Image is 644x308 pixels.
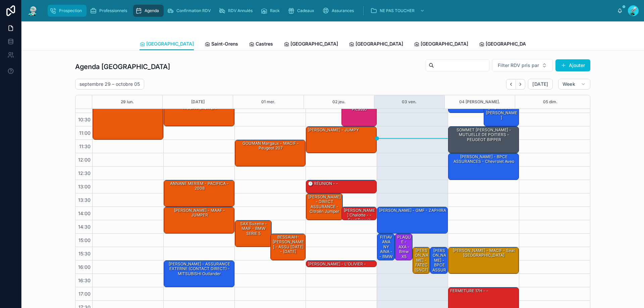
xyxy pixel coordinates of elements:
button: Week [558,79,590,89]
span: 13:30 [76,197,92,203]
div: SOMMET [PERSON_NAME] - MUTUELLE DE POITIERS - PEUGEOT BIPPER [449,127,518,143]
span: [GEOGRAPHIC_DATA] [290,41,338,47]
span: [GEOGRAPHIC_DATA] [486,41,533,47]
div: [PERSON_NAME] - JUMPY [307,127,360,133]
div: SOMMET [PERSON_NAME] - MUTUELLE DE POITIERS - PEUGEOT BIPPER [448,127,519,153]
div: 🕒 RÉUNION - - [307,181,339,187]
span: Filter RDV pris par [498,62,539,69]
span: 15:00 [77,237,92,243]
a: Professionnels [88,5,132,17]
div: [PERSON_NAME] - BPCE ASSURANCES - C4 [431,248,447,283]
span: 11:30 [77,143,92,149]
span: Professionnels [99,8,127,13]
span: 14:30 [76,224,92,230]
div: [PERSON_NAME] - PACIFICA - NISSAN QASHQAI [164,100,234,126]
div: ANNANE MERIEM - PACIFICA - 2008 [165,181,234,192]
div: ANNANE MERIEM - PACIFICA - 2008 [164,180,234,206]
span: NE PAS TOUCHER [380,8,415,13]
button: Back [506,79,516,89]
div: [PERSON_NAME] - BPCE ASSURANCES - C4 [430,247,447,273]
a: [GEOGRAPHIC_DATA] [349,38,403,51]
span: Castres [256,41,273,47]
a: NE PAS TOUCHER [368,5,428,17]
div: [PERSON_NAME] chalotte - - ford transit 2013 mk6 [342,207,377,220]
a: Prospection [48,5,87,17]
span: 10:00 [76,103,92,109]
div: scrollable content [44,3,617,18]
span: Prospection [59,8,82,13]
div: [PERSON_NAME] - ORNIKAR - [PERSON_NAME] [485,100,519,121]
h1: Agenda [GEOGRAPHIC_DATA] [75,62,170,71]
div: PLAQUE - AXA - bmw x5 [395,234,412,260]
a: RDV Annulés [217,5,257,17]
div: FITIAVANA NY AINA - - BMW SERIE 1 [378,234,394,264]
div: SAX Suzette - MAIF - BMW SERIE 5 [236,221,271,237]
div: [PERSON_NAME] - DIRECT ASSURANCE - Citroën jumper [307,194,342,215]
span: [GEOGRAPHIC_DATA] [356,41,403,47]
a: [GEOGRAPHIC_DATA] [140,38,194,51]
span: Agenda [145,8,159,13]
div: [PERSON_NAME] - ASSURANCE EXTERNE (CONTACT DIRECT) - MITSUBISHI Outlander [165,261,234,277]
div: [PERSON_NAME] - L'OLIVIER - [307,261,367,267]
div: [PERSON_NAME] - MAAF - JUMPER [164,207,234,233]
div: GOUMAN Margaux - MACIF - Peugeot 207 [236,140,305,151]
div: [PERSON_NAME] - L'OLIVIER - [306,261,376,267]
div: [PERSON_NAME] - ASSURANCE EXTERNE (CONTACT DIRECT) - MITSUBISHI Outlander [164,261,234,287]
button: 03 ven. [402,95,417,109]
span: Rack [270,8,280,13]
div: [PERSON_NAME] - BPCE ASSURANCES - Chevrolet aveo [448,153,519,180]
div: [PERSON_NAME] chalotte - - ford transit 2013 mk6 [343,207,376,228]
div: [PERSON_NAME] - GMF - ZAPHIRA [378,207,447,213]
div: SAX Suzette - MAIF - BMW SERIE 5 [235,221,271,247]
button: 05 dim. [543,95,557,109]
span: RDV Annulés [228,8,253,13]
button: 01 mer. [261,95,275,109]
div: 🕒 RÉUNION - - [306,180,376,193]
div: [PERSON_NAME] - ORNIKAR - [PERSON_NAME] [484,100,519,126]
h2: septembre 29 – octobre 05 [79,81,140,87]
div: BESSAIAH-[PERSON_NAME] - ASSU [DATE] - [DATE] [271,234,306,260]
a: [GEOGRAPHIC_DATA] [479,38,533,51]
div: FITIAVANA NY AINA - - BMW SERIE 1 [377,234,394,260]
button: 02 jeu. [332,95,345,109]
div: [PERSON_NAME] - FATEC (SNCF) - opel vivaro [413,247,430,273]
span: 11:00 [77,130,92,136]
span: [DATE] [532,81,548,87]
div: GOUMAN Margaux - MACIF - Peugeot 207 [235,140,305,166]
button: 04 [PERSON_NAME]. [459,95,500,109]
div: [DATE] [191,95,205,109]
button: 29 lun. [121,95,134,109]
span: 12:30 [76,170,92,176]
div: PLAQUE - AXA - bmw x5 [396,234,412,260]
a: Confirmation RDV [165,5,215,17]
a: Saint-Orens [205,38,238,51]
div: [PERSON_NAME] - MACIF - seat [GEOGRAPHIC_DATA] [449,248,518,259]
div: [PERSON_NAME] - DIRECT ASSURANCE - Citroën jumper [306,194,342,220]
a: [GEOGRAPHIC_DATA] [284,38,338,51]
a: Agenda [133,5,164,17]
span: Saint-Orens [211,41,238,47]
span: 14:00 [76,210,92,216]
div: [PERSON_NAME] - MACIF - seat [GEOGRAPHIC_DATA] [448,247,519,273]
div: [PERSON_NAME] - MACIF - Q5 [93,100,163,139]
div: [PERSON_NAME] - JUMPY [306,127,376,153]
span: Cadeaux [297,8,314,13]
span: [GEOGRAPHIC_DATA] [421,41,468,47]
div: [PERSON_NAME] - MAAF - JUMPER [165,207,234,219]
span: [GEOGRAPHIC_DATA] [146,41,194,47]
a: Assurances [320,5,359,17]
a: Rack [259,5,284,17]
span: 15:30 [77,251,92,256]
a: [GEOGRAPHIC_DATA] [414,38,468,51]
span: 10:30 [76,117,92,122]
button: [DATE] [528,79,552,89]
button: Select Button [492,59,553,72]
span: Assurances [332,8,354,13]
div: BESSAIAH-[PERSON_NAME] - ASSU [DATE] - [DATE] [272,234,305,255]
span: 16:00 [76,264,92,270]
